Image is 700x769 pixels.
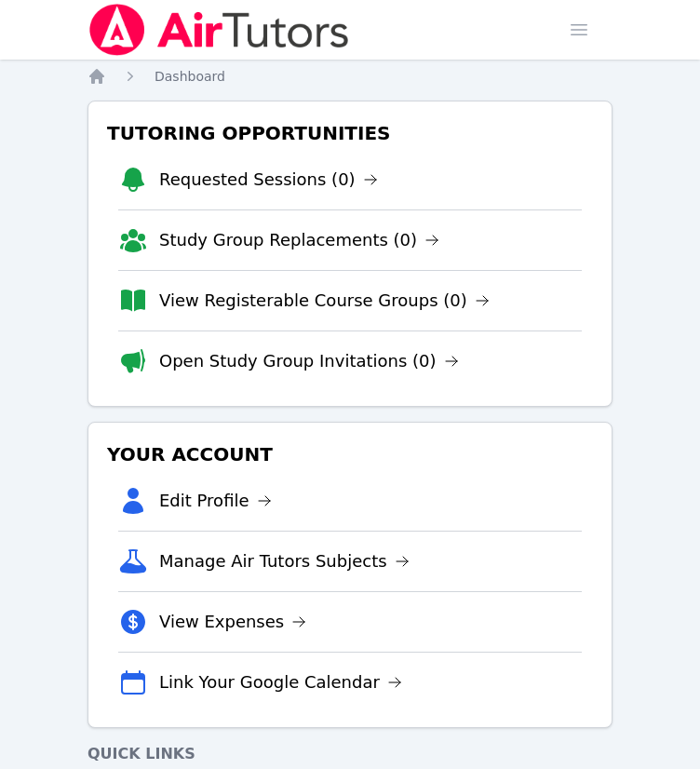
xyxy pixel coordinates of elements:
a: Dashboard [155,67,225,86]
a: Open Study Group Invitations (0) [159,348,459,374]
img: Air Tutors [87,4,351,56]
nav: Breadcrumb [87,67,612,86]
h3: Your Account [103,438,597,471]
span: Dashboard [155,69,225,84]
a: View Registerable Course Groups (0) [159,288,490,314]
a: View Expenses [159,609,306,635]
h3: Tutoring Opportunities [103,116,597,150]
a: Requested Sessions (0) [159,167,378,193]
a: Edit Profile [159,488,272,514]
a: Study Group Replacements (0) [159,227,439,253]
a: Link Your Google Calendar [159,669,402,695]
h4: Quick Links [87,743,612,765]
a: Manage Air Tutors Subjects [159,548,410,574]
